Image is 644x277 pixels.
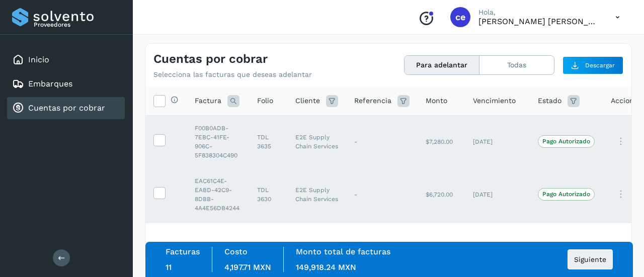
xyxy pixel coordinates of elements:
[473,96,516,106] span: Vencimiento
[465,115,530,168] td: [DATE]
[153,70,312,79] p: Selecciona las facturas que deseas adelantar
[479,56,554,74] button: Todas
[224,247,248,256] label: Costo
[465,221,530,273] td: [DATE]
[574,256,606,263] span: Siguiente
[249,168,287,221] td: TDL 3630
[346,168,418,221] td: -
[418,221,465,273] td: $23,856.00
[585,61,615,70] span: Descargar
[296,247,390,256] label: Monto total de facturas
[28,103,105,113] a: Cuentas por cobrar
[7,73,125,95] div: Embarques
[296,262,356,272] span: 149,918.24 MXN
[295,96,320,106] span: Cliente
[465,168,530,221] td: [DATE]
[187,115,249,168] td: F00B0ADB-7EBC-41FE-906C-5F838304C490
[405,56,479,74] button: Para adelantar
[187,168,249,221] td: EAC61C4E-EABD-42C9-8DBB-4A4E56DB4244
[153,52,268,66] h4: Cuentas por cobrar
[426,96,447,106] span: Monto
[542,138,590,145] p: Pago Autorizado
[34,21,121,28] p: Proveedores
[166,262,172,272] span: 11
[542,191,590,198] p: Pago Autorizado
[195,96,221,106] span: Factura
[418,115,465,168] td: $7,280.00
[7,49,125,71] div: Inicio
[287,168,346,221] td: E2E Supply Chain Services
[257,96,273,106] span: Folio
[28,79,72,88] a: Embarques
[187,221,249,273] td: D7CAB732-184D-48FF-B0FE-03B4C433E9B9
[166,247,200,256] label: Facturas
[249,115,287,168] td: TDL 3635
[28,55,49,64] a: Inicio
[354,96,391,106] span: Referencia
[562,56,623,74] button: Descargar
[7,97,125,119] div: Cuentas por cobrar
[568,249,613,269] button: Siguiente
[249,221,287,273] td: TDL 3637
[478,8,599,17] p: Hola,
[538,96,561,106] span: Estado
[478,17,599,26] p: claudia elena garcia valentin
[287,115,346,168] td: E2E Supply Chain Services
[224,262,271,272] span: 4,197.71 MXN
[611,96,641,106] span: Acciones
[346,221,418,273] td: -
[346,115,418,168] td: -
[418,168,465,221] td: $6,720.00
[287,221,346,273] td: E2E Supply Chain Services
